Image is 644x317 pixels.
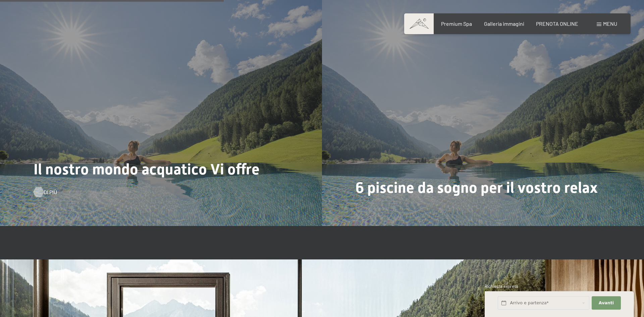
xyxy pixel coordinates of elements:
a: Galleria immagini [484,20,524,27]
a: Premium Spa [441,20,472,27]
span: Il nostro mondo acquatico Vi offre [34,160,260,178]
span: Avanti [599,300,614,306]
span: Di più [44,188,57,196]
span: Richiesta express [485,284,518,289]
span: Menu [603,20,617,27]
span: 6 piscine da sogno per il vostro relax [356,179,598,196]
button: Avanti [592,296,621,310]
a: PRENOTA ONLINE [536,20,578,27]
